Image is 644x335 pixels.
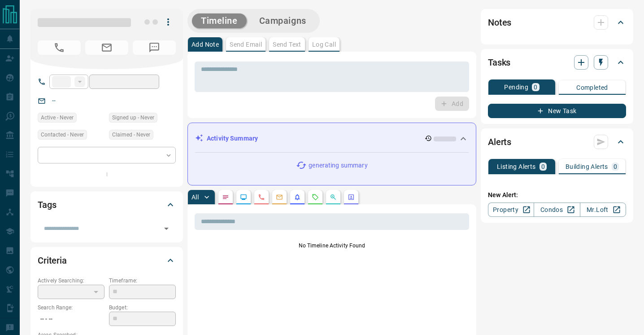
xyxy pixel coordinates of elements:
span: No Email [85,40,128,55]
button: Timeline [192,13,247,28]
svg: Opportunities [330,194,337,201]
p: Add Note [191,41,219,48]
p: generating summary [309,161,367,170]
svg: Listing Alerts [294,194,301,201]
span: No Number [133,40,176,55]
svg: Emails [276,194,283,201]
div: Criteria [38,250,176,271]
span: Signed up - Never [112,113,154,122]
svg: Calls [258,194,265,201]
button: Open [160,222,173,235]
p: Timeframe: [109,277,176,285]
span: Contacted - Never [41,130,84,139]
div: Tags [38,194,176,216]
h2: Criteria [38,253,67,268]
svg: Notes [222,194,229,201]
a: Condos [534,203,580,217]
div: Tasks [488,52,626,73]
div: Activity Summary [195,130,469,147]
svg: Requests [312,194,319,201]
p: Budget: [109,304,176,312]
a: -- [52,97,56,104]
p: 0 [614,163,617,170]
div: Notes [488,12,626,33]
span: No Number [38,40,81,55]
h2: Notes [488,15,511,30]
button: Campaigns [250,13,315,28]
p: 0 [534,84,537,90]
a: Mr.Loft [580,203,626,217]
p: All [191,194,199,200]
p: Search Range: [38,304,104,312]
p: 0 [541,163,545,170]
h2: Tags [38,198,56,212]
p: Listing Alerts [497,163,536,170]
p: No Timeline Activity Found [195,242,469,250]
p: Actively Searching: [38,277,104,285]
h2: Tasks [488,55,510,70]
svg: Lead Browsing Activity [240,194,247,201]
span: Claimed - Never [112,130,150,139]
p: Building Alerts [566,163,608,170]
p: Pending [504,84,528,90]
p: -- - -- [38,312,104,326]
span: Active - Never [41,113,74,122]
button: New Task [488,104,626,118]
div: Alerts [488,131,626,153]
svg: Agent Actions [348,194,355,201]
p: Completed [576,84,608,91]
h2: Alerts [488,135,511,149]
p: New Alert: [488,190,626,200]
a: Property [488,203,534,217]
p: Activity Summary [207,134,258,143]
